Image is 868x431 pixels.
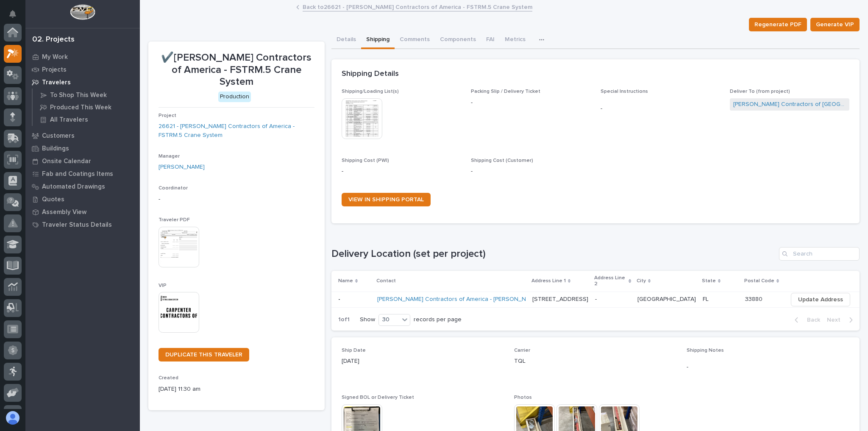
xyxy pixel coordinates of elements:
div: 30 [379,315,399,324]
a: Back to26621 - [PERSON_NAME] Contractors of America - FSTRM.5 Crane System [303,2,532,11]
p: FL [703,294,710,303]
a: To Shop This Week [33,89,140,101]
p: All Travelers [50,116,88,124]
a: [PERSON_NAME] Contractors of [GEOGRAPHIC_DATA] [733,100,846,109]
p: Assembly View [42,209,86,216]
button: Back [788,316,823,324]
p: - [471,167,590,176]
a: My Work [25,50,140,63]
div: 02. Projects [32,35,75,44]
p: Show [360,316,375,323]
p: 33880 [745,294,764,303]
span: Update Address [798,295,843,305]
p: Traveler Status Details [42,221,112,229]
p: Address Line 2 [594,273,627,289]
span: Carrier [514,348,530,353]
p: - [687,363,849,372]
h2: Shipping Details [342,70,399,79]
a: Fab and Coatings Items [25,167,140,180]
span: Back [802,316,820,324]
button: Comments [395,31,435,49]
span: Signed BOL or Delivery Ticket [342,395,414,400]
p: Customers [42,132,75,140]
p: Contact [376,276,396,286]
a: VIEW IN SHIPPING PORTAL [342,193,431,206]
p: Produced This Week [50,104,111,111]
button: Shipping [361,31,395,49]
button: users-avatar [4,409,22,427]
a: Projects [25,63,140,76]
tr: -- [PERSON_NAME] Contractors of America - [PERSON_NAME] [STREET_ADDRESS][STREET_ADDRESS] -- [GEOG... [331,292,864,307]
button: Next [823,316,860,324]
span: Project [159,113,176,118]
p: - [471,98,590,107]
span: VIP [159,283,167,288]
span: Ship Date [342,348,366,353]
p: Address Line 1 [531,276,566,286]
p: Quotes [42,196,64,203]
a: [PERSON_NAME] [159,163,205,172]
p: - [601,104,720,113]
span: Shipping Cost (Customer) [471,158,533,163]
button: Metrics [500,31,531,49]
span: Manager [159,154,180,159]
a: Assembly View [25,206,140,218]
p: Postal Code [744,276,774,286]
span: Photos [514,395,532,400]
button: Details [331,31,361,49]
p: [DATE] [342,357,504,366]
a: All Travelers [33,114,140,125]
p: records per page [414,316,462,323]
a: Buildings [25,142,140,155]
p: Name [338,276,353,286]
p: - [595,294,598,303]
div: Notifications [11,10,22,24]
div: Production [218,92,251,102]
button: Components [435,31,481,49]
button: Regenerate PDF [749,18,807,31]
input: Search [779,247,860,261]
a: [PERSON_NAME] Contractors of America - [PERSON_NAME] [377,296,540,303]
p: 1 of 1 [331,309,356,330]
span: Shipping Notes [687,348,724,353]
p: [STREET_ADDRESS] [532,294,590,303]
p: Buildings [42,145,69,153]
p: - [159,195,314,204]
span: VIEW IN SHIPPING PORTAL [348,197,424,203]
span: DUPLICATE THIS TRAVELER [165,352,242,358]
p: State [702,276,716,286]
p: City [637,276,646,286]
span: Next [827,316,846,324]
span: Deliver To (from project) [730,89,790,94]
a: DUPLICATE THIS TRAVELER [159,348,249,361]
span: Packing Slip / Delivery Ticket [471,89,540,94]
img: Workspace Logo [70,4,95,20]
p: [GEOGRAPHIC_DATA] [637,294,698,303]
span: Created [159,375,178,381]
a: 26621 - [PERSON_NAME] Contractors of America - FSTRM.5 Crane System [159,122,314,140]
p: [DATE] 11:30 am [159,385,314,394]
span: Shipping/Loading List(s) [342,89,399,94]
span: Coordinator [159,186,188,191]
a: Customers [25,129,140,142]
span: Shipping Cost (PWI) [342,158,389,163]
a: Travelers [25,76,140,89]
p: TQL [514,357,676,366]
p: - [342,167,461,176]
a: Onsite Calendar [25,155,140,167]
button: FAI [481,31,500,49]
span: Special Instructions [601,89,648,94]
button: Generate VIP [810,18,860,31]
p: Fab and Coatings Items [42,170,113,178]
span: Traveler PDF [159,217,190,222]
p: Travelers [42,79,71,86]
p: Projects [42,66,67,74]
span: Regenerate PDF [754,19,801,30]
button: Notifications [4,5,22,23]
p: To Shop This Week [50,92,107,99]
p: ✔️[PERSON_NAME] Contractors of America - FSTRM.5 Crane System [159,52,314,88]
button: Update Address [791,293,850,306]
p: - [338,294,342,303]
a: Produced This Week [33,101,140,113]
